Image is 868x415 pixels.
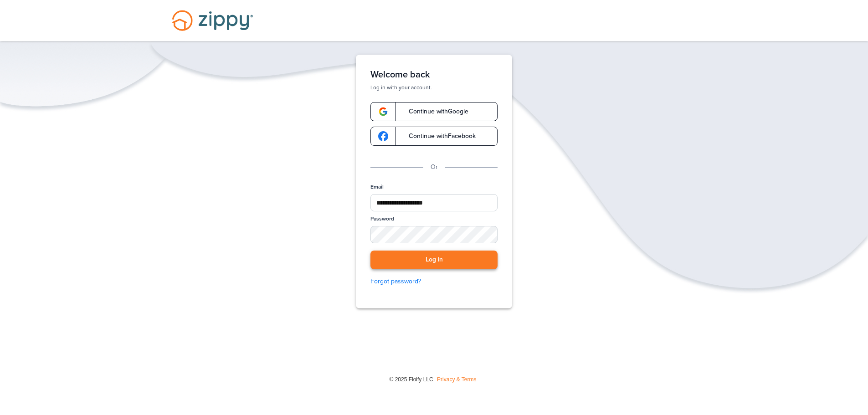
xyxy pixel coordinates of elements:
span: © 2025 Floify LLC [389,376,433,383]
label: Password [370,215,394,223]
p: Log in with your account. [370,84,498,91]
span: Continue with Facebook [400,133,476,139]
a: Privacy & Terms [437,376,476,383]
img: google-logo [378,107,388,117]
input: Password [370,226,498,243]
h1: Welcome back [370,69,498,80]
a: google-logoContinue withFacebook [370,127,498,146]
button: Log in [370,251,498,269]
a: google-logoContinue withGoogle [370,102,498,121]
img: google-logo [378,131,388,141]
span: Continue with Google [400,108,468,115]
a: Forgot password? [370,277,498,287]
input: Email [370,194,498,211]
label: Email [370,183,384,191]
p: Or [431,162,438,172]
